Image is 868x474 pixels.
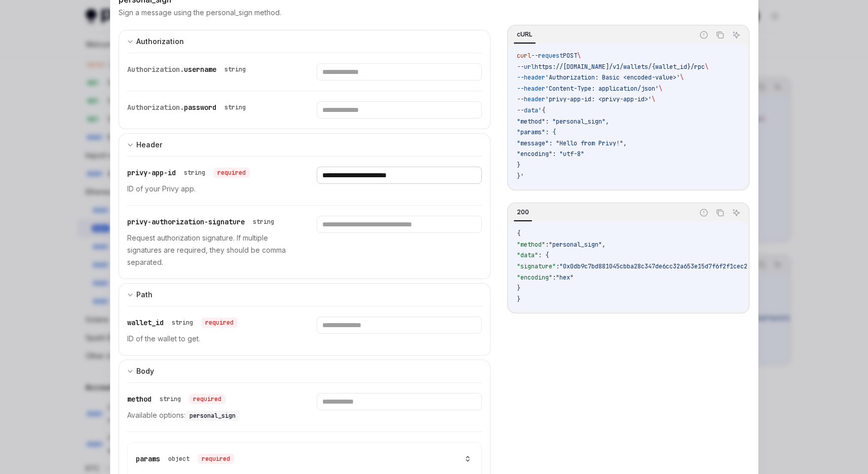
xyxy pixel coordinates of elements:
button: Report incorrect code [697,206,710,219]
span: 'Authorization: Basic <encoded-value>' [545,73,680,82]
span: POST [563,52,577,60]
p: Request authorization signature. If multiple signatures are required, they should be comma separa... [127,232,292,268]
button: expand input section [119,283,491,306]
span: "message": "Hello from Privy!", [517,139,627,147]
span: Authorization. [127,103,184,112]
div: privy-authorization-signature [127,216,278,228]
span: "hex" [556,273,574,282]
button: Report incorrect code [697,28,710,42]
span: params [136,454,160,463]
span: : [556,262,559,270]
button: expand input section [119,30,491,53]
span: \ [705,63,708,71]
span: 'privy-app-id: <privy-app-id>' [545,95,652,103]
span: "method": "personal_sign", [517,117,609,126]
span: --url [517,63,535,71]
div: Body [136,365,154,377]
span: personal_sign [190,412,236,420]
span: --request [531,52,563,60]
span: "signature" [517,262,556,270]
span: } [517,295,520,303]
span: curl [517,52,531,60]
div: Authorization.password [127,101,250,113]
div: cURL [514,28,536,41]
span: Authorization. [127,65,184,74]
span: privy-authorization-signature [127,217,245,226]
span: wallet_id [127,318,164,327]
div: required [201,318,238,328]
span: \ [577,52,581,60]
span: privy-app-id [127,168,176,177]
span: --header [517,85,545,93]
span: --header [517,95,545,103]
span: https://[DOMAIN_NAME]/v1/wallets/{wallet_id}/rpc [535,63,705,71]
div: method [127,393,225,405]
div: Authorization [136,35,184,48]
span: : [552,273,556,282]
button: expand input section [119,360,491,382]
span: , [602,241,606,249]
span: '{ [538,106,545,114]
div: wallet_id [127,317,238,329]
span: password [184,103,216,112]
span: method [127,394,152,404]
span: 'Content-Type: application/json' [545,85,659,93]
p: ID of the wallet to get. [127,333,292,345]
div: Path [136,289,153,301]
span: "data" [517,251,538,259]
p: Sign a message using the personal_sign method. [119,8,281,18]
button: Copy the contents from the code block [713,28,727,42]
span: "method" [517,241,545,249]
span: "encoding" [517,273,552,282]
span: \ [680,73,684,82]
span: "personal_sign" [549,241,602,249]
span: } [517,161,520,169]
div: required [198,454,234,464]
span: username [184,65,216,74]
span: : { [538,251,549,259]
span: --header [517,73,545,82]
div: Header [136,139,162,151]
button: expand input section [119,133,491,156]
div: privy-app-id [127,167,250,179]
span: { [517,229,520,238]
button: Ask AI [730,28,743,42]
div: Authorization.username [127,63,250,75]
span: }' [517,172,524,180]
span: \ [659,85,662,93]
button: Copy the contents from the code block [713,206,727,219]
div: required [189,394,225,404]
span: "encoding": "utf-8" [517,150,584,158]
span: --data [517,106,538,114]
span: \ [652,95,655,103]
span: "params": { [517,128,556,136]
div: required [213,168,250,178]
button: Ask AI [730,206,743,219]
p: Available options: [127,409,292,421]
div: params [136,453,234,465]
p: ID of your Privy app. [127,183,292,195]
span: : [545,241,549,249]
div: 200 [514,206,532,218]
span: } [517,284,520,292]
